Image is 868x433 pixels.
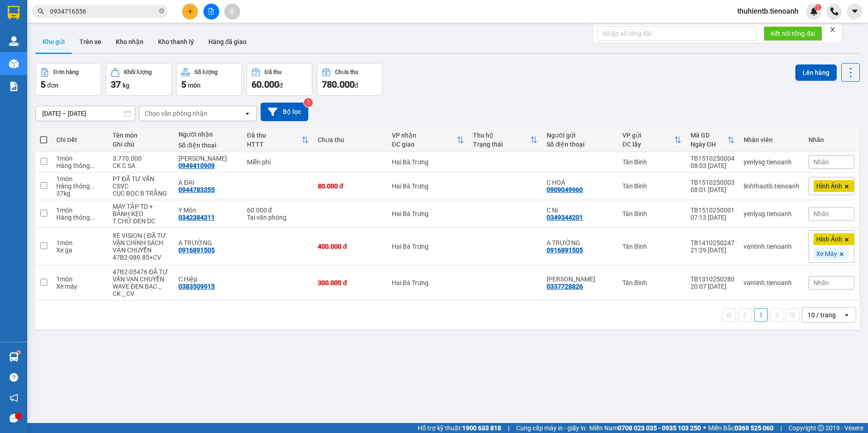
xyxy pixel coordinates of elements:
span: ... [90,214,95,221]
div: Hàng thông thường [56,162,104,169]
button: Đã thu60.000đ [247,63,312,96]
div: 08:03 [DATE] [690,162,735,169]
div: Tại văn phòng [247,214,309,221]
div: PT ĐÃ TƯ VẤN CSVC [113,175,169,190]
sup: 1 [815,4,821,10]
div: 1 món [56,207,104,214]
div: C Hiệp [178,276,238,283]
button: Hàng đã giao [201,31,254,53]
div: 0342384311 [178,214,215,221]
div: HTTT [247,141,302,148]
span: món [188,82,201,89]
span: Xe Máy [816,250,837,258]
span: Hình Ảnh [816,182,842,190]
div: Đơn hàng [54,69,79,75]
img: warehouse-icon [9,59,19,69]
button: Chưa thu780.000đ [317,63,383,96]
span: caret-down [851,7,859,15]
div: MÁY TẬP TD + BÁNH KẸO [113,203,169,217]
span: search [38,8,44,15]
div: A TRƯỜNG [178,239,238,246]
div: Số lượng [194,69,217,75]
span: 60.000 [252,79,279,90]
div: ĐC lấy [622,141,674,148]
div: VP nhận [392,132,457,139]
svg: open [244,110,251,117]
span: đơn [47,82,59,89]
div: vantinh.tienoanh [744,279,799,286]
span: | [780,423,782,433]
span: 5 [40,79,45,90]
img: logo-vxr [8,6,20,20]
span: thuhientb.tienoanh [730,5,806,17]
button: caret-down [847,4,863,20]
button: plus [182,4,198,20]
div: 08:01 [DATE] [690,186,735,193]
span: aim [229,8,235,15]
span: close [829,26,836,33]
div: XE VISION ( ĐÃ TƯ VẤN CHÍNH SÁCH VẬN CHUYỂN [113,232,169,254]
div: Người nhận [178,131,238,138]
span: Hình Ảnh [816,235,842,243]
button: Bộ lọc [261,103,308,121]
span: ... [90,162,95,169]
div: yenlysg.tienoanh [744,210,799,217]
div: TB1510250003 [690,179,735,186]
div: Số điện thoại [178,142,238,149]
div: Đã thu [247,132,302,139]
strong: 0708 023 035 - 0935 103 250 [618,424,701,432]
img: warehouse-icon [9,36,19,46]
th: Toggle SortBy [469,128,542,152]
div: Số điện thoại [547,141,613,148]
div: Chọn văn phòng nhận [145,109,207,118]
div: Tân Bình [622,210,681,217]
div: yenlysg.tienoanh [744,158,799,166]
div: Thu hộ [473,132,530,139]
div: Hàng thông thường [56,214,104,221]
span: copyright [818,425,824,431]
div: 1 món [56,239,104,246]
div: 60.000 đ [247,207,309,214]
div: 47B2-089.85+CV [113,254,169,261]
div: Nhân viên [744,136,799,143]
input: Nhập số tổng đài [597,26,756,41]
div: TB1310250280 [690,276,735,283]
div: Tân Bình [622,279,681,286]
div: Đã thu [265,69,281,75]
span: Miền Bắc [708,423,774,433]
span: ⚪️ [703,426,706,430]
strong: 1900 633 818 [462,424,501,432]
div: Khối lượng [124,69,152,75]
span: close-circle [159,7,164,16]
sup: 1 [17,351,20,354]
span: plus [187,8,193,15]
span: đ [355,82,358,89]
div: Tên món [113,132,169,139]
span: ... [90,182,95,190]
th: Toggle SortBy [387,128,469,152]
button: Khối lượng37kg [106,63,172,96]
strong: 0369 525 060 [735,424,774,432]
div: Hai Bà Trưng [392,210,464,217]
sup: 2 [304,98,313,107]
button: Kho nhận [108,31,151,53]
div: ĐC giao [392,141,457,148]
div: A ĐẠI [178,179,238,186]
div: Chưa thu [335,69,358,75]
div: 1 món [56,276,104,283]
div: C HOA [547,179,613,186]
span: kg [123,82,129,89]
div: Hàng thông thường [56,182,104,190]
div: Mã GD [690,132,727,139]
div: Hai Bà Trưng [392,279,464,286]
span: Nhãn [814,158,829,166]
img: solution-icon [9,82,19,91]
div: 0909049960 [547,186,583,193]
div: Xe ga [56,246,104,254]
div: vantinh.tienoanh [744,243,799,250]
div: TB1510250001 [690,207,735,214]
span: Kết nối tổng đài [771,29,815,39]
th: Toggle SortBy [618,128,686,152]
div: CỤC BỌC B TRẮNG [113,190,169,197]
div: linhthaotb.tienoanh [744,182,799,190]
